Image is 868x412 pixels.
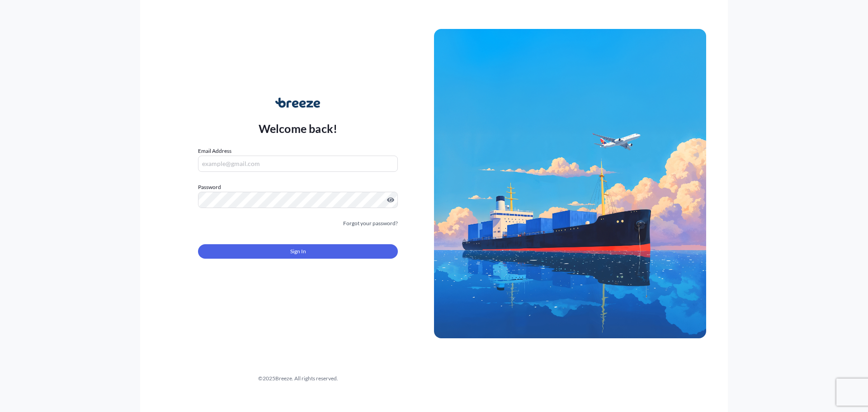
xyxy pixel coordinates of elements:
a: Forgot your password? [343,219,398,228]
button: Sign In [198,244,398,259]
label: Password [198,183,398,192]
p: Welcome back! [259,121,338,136]
img: Ship illustration [434,29,706,338]
button: Show password [387,196,394,204]
div: © 2025 Breeze. All rights reserved. [162,374,434,383]
input: example@gmail.com [198,156,398,172]
span: Sign In [290,247,306,256]
label: Email Address [198,147,231,156]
